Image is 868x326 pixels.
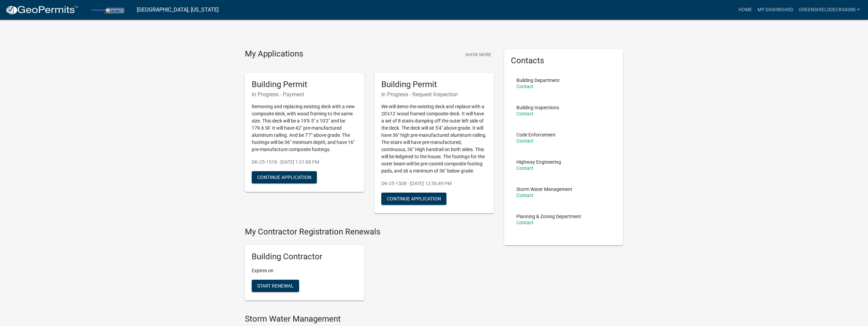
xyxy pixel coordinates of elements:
[516,187,572,192] p: Storm Water Management
[381,91,487,98] h6: In Progress - Request Inspection
[252,252,357,262] h5: Building Contractor
[796,3,863,16] a: GreenShieldDecks4386
[252,267,357,274] p: Expires on
[381,180,487,187] p: DK-25-1508 - [DATE] 12:56:49 PM
[462,49,494,60] button: Show More
[245,227,494,306] wm-registration-list-section: My Contractor Registration Renewals
[516,111,533,116] a: Contact
[84,5,131,14] img: Porter County, Indiana
[516,214,581,219] p: Planning & Zoning Department
[381,193,446,205] button: Continue Application
[381,103,487,175] p: We will demo the existing deck and replace with a 20'x12' wood framed composite deck. It will hav...
[755,3,796,16] a: My Dashboard
[257,283,294,289] span: Start Renewal
[252,91,357,98] h6: In Progress - Payment
[516,84,533,89] a: Contact
[245,49,303,59] h4: My Applications
[137,4,219,16] a: [GEOGRAPHIC_DATA], [US_STATE]
[252,159,357,166] p: DK-25-1518 - [DATE] 1:31:08 PM
[516,138,533,144] a: Contact
[516,160,561,164] p: Highway Engineering
[516,132,556,137] p: Code Enforcement
[516,78,560,83] p: Building Department
[252,103,357,153] p: Removing and replacing existing deck with a new composite deck, with wood framing to the same siz...
[245,227,494,237] h4: My Contractor Registration Renewals
[252,280,299,292] button: Start Renewal
[381,80,487,89] h5: Building Permit
[252,80,357,89] h5: Building Permit
[516,165,533,171] a: Contact
[511,56,617,66] h5: Contacts
[516,220,533,225] a: Contact
[516,105,559,110] p: Building Inspections
[736,3,755,16] a: Home
[516,193,533,198] a: Contact
[252,171,317,183] button: Continue Application
[245,314,494,324] h4: Storm Water Management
